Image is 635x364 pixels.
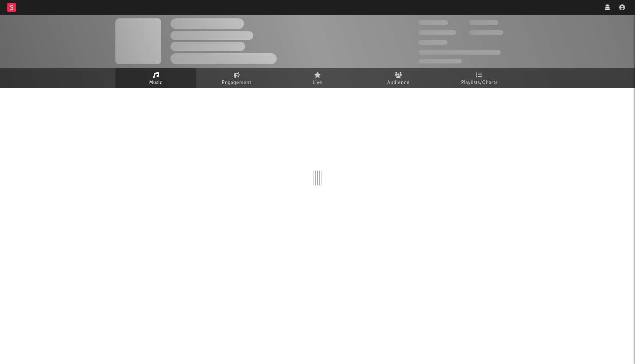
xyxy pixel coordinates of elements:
a: Music [115,68,196,88]
span: 100,000 [419,40,448,45]
span: Playlists/Charts [461,79,498,87]
a: Live [277,68,358,88]
span: Engagement [222,79,251,87]
span: Audience [387,79,410,87]
span: Live [313,79,322,87]
span: Music [149,79,163,87]
span: 1,000,000 [469,30,503,35]
span: 300,000 [419,20,448,25]
a: Audience [358,68,439,88]
a: Playlists/Charts [439,68,520,88]
span: Jump Score: 85.0 [419,59,462,63]
a: Engagement [196,68,277,88]
span: 50,000,000 Monthly Listeners [419,50,501,55]
span: 100,000 [469,20,498,25]
span: 50,000,000 [419,30,456,35]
